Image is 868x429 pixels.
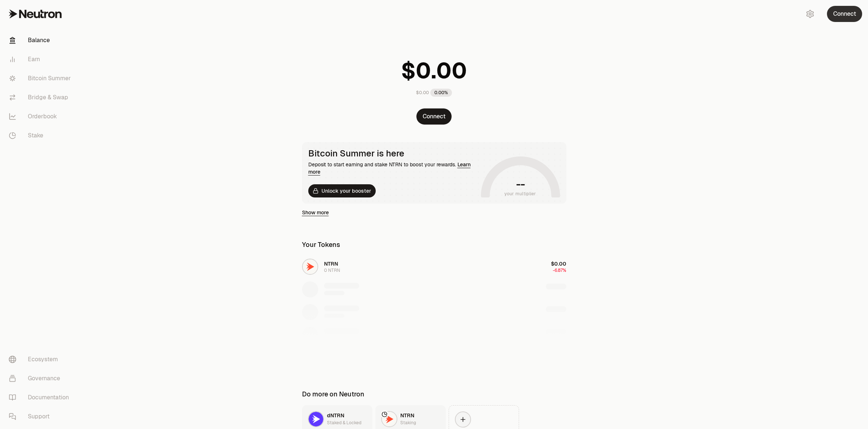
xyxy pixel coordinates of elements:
h1: -- [516,178,525,190]
a: Support [3,407,79,426]
a: Show more [302,209,329,216]
button: Connect [416,108,452,125]
button: Connect [827,6,862,22]
div: Bitcoin Summer is here [308,148,478,159]
a: Orderbook [3,107,79,126]
a: Ecosystem [3,350,79,369]
a: Stake [3,126,79,145]
img: NTRN Logo [382,412,397,426]
a: Bitcoin Summer [3,69,79,88]
img: dNTRN Logo [309,412,323,426]
div: Your Tokens [302,240,340,250]
button: Unlock your booster [308,184,376,197]
a: Balance [3,31,79,50]
a: Documentation [3,388,79,407]
div: Do more on Neutron [302,389,364,399]
a: Governance [3,369,79,388]
a: Earn [3,50,79,69]
span: NTRN [400,412,414,419]
div: $0.00 [416,90,429,96]
div: Staking [400,419,416,426]
span: dNTRN [327,412,344,419]
div: Staked & Locked [327,419,361,426]
div: 0.00% [430,89,452,97]
div: Deposit to start earning and stake NTRN to boost your rewards. [308,161,478,175]
a: Bridge & Swap [3,88,79,107]
span: your multiplier [504,190,536,197]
